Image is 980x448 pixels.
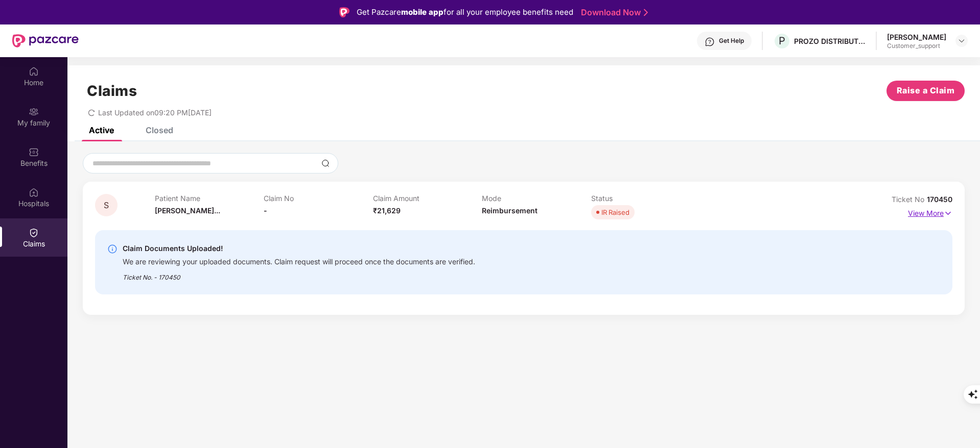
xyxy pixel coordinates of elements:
[357,6,573,18] div: Get Pazcare for all your employee benefits need
[107,244,118,254] img: svg+xml;base64,PHN2ZyBpZD0iSW5mby0yMHgyMCIgeG1sbnM9Imh0dHA6Ly93d3cudzMub3JnLzIwMDAvc3ZnIiB3aWR0aD...
[373,206,401,215] span: ₹21,629
[104,201,109,210] span: S
[705,37,715,47] img: svg+xml;base64,PHN2ZyBpZD0iSGVscC0zMngzMiIgeG1sbnM9Imh0dHA6Ly93d3cudzMub3JnLzIwMDAvc3ZnIiB3aWR0aD...
[12,34,79,47] img: New Pazcare Logo
[581,7,645,18] a: Download Now
[29,107,39,117] img: svg+xml;base64,PHN2ZyB3aWR0aD0iMjAiIGhlaWdodD0iMjAiIHZpZXdCb3g9IjAgMCAyMCAyMCIgZmlsbD0ibm9uZSIgeG...
[779,35,785,47] span: P
[887,32,946,42] div: [PERSON_NAME]
[644,7,648,18] img: Stroke
[719,37,744,45] div: Get Help
[89,125,114,135] div: Active
[29,147,39,157] img: svg+xml;base64,PHN2ZyBpZD0iQmVuZWZpdHMiIHhtbG5zPSJodHRwOi8vd3d3LnczLm9yZy8yMDAwL3N2ZyIgd2lkdGg9Ij...
[887,42,946,50] div: Customer_support
[155,194,264,203] p: Patient Name
[482,194,591,203] p: Mode
[897,84,955,97] span: Raise a Claim
[29,66,39,77] img: svg+xml;base64,PHN2ZyBpZD0iSG9tZSIgeG1sbnM9Imh0dHA6Ly93d3cudzMub3JnLzIwMDAvc3ZnIiB3aWR0aD0iMjAiIG...
[601,207,629,217] div: IR Raised
[886,81,965,101] button: Raise a Claim
[591,194,701,203] p: Status
[321,159,330,167] img: svg+xml;base64,PHN2ZyBpZD0iU2VhcmNoLTMyeDMyIiB4bWxucz0iaHR0cDovL3d3dy53My5vcmcvMjAwMC9zdmciIHdpZH...
[123,255,475,266] div: We are reviewing your uploaded documents. Claim request will proceed once the documents are verif...
[155,206,220,215] span: [PERSON_NAME]...
[794,36,866,46] div: PROZO DISTRIBUTION PRIVATE LIMITED
[339,7,349,17] img: Logo
[146,125,173,135] div: Closed
[87,82,137,99] h1: Claims
[373,194,482,203] p: Claim Amount
[401,7,444,17] strong: mobile app
[88,108,95,117] span: redo
[29,228,39,238] img: svg+xml;base64,PHN2ZyBpZD0iQ2xhaW0iIHhtbG5zPSJodHRwOi8vd3d3LnczLm9yZy8yMDAwL3N2ZyIgd2lkdGg9IjIwIi...
[958,37,966,45] img: svg+xml;base64,PHN2ZyBpZD0iRHJvcGRvd24tMzJ4MzIiIHhtbG5zPSJodHRwOi8vd3d3LnczLm9yZy8yMDAwL3N2ZyIgd2...
[98,108,212,117] span: Last Updated on 09:20 PM[DATE]
[123,266,475,282] div: Ticket No. - 170450
[482,206,538,215] span: Reimbursement
[927,195,952,204] span: 170450
[908,205,952,219] p: View More
[264,194,373,203] p: Claim No
[944,208,952,219] img: svg+xml;base64,PHN2ZyB4bWxucz0iaHR0cDovL3d3dy53My5vcmcvMjAwMC9zdmciIHdpZHRoPSIxNyIgaGVpZ2h0PSIxNy...
[892,195,927,204] span: Ticket No
[29,187,39,197] img: svg+xml;base64,PHN2ZyBpZD0iSG9zcGl0YWxzIiB4bWxucz0iaHR0cDovL3d3dy53My5vcmcvMjAwMC9zdmciIHdpZHRoPS...
[264,206,267,215] span: -
[123,242,475,255] div: Claim Documents Uploaded!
